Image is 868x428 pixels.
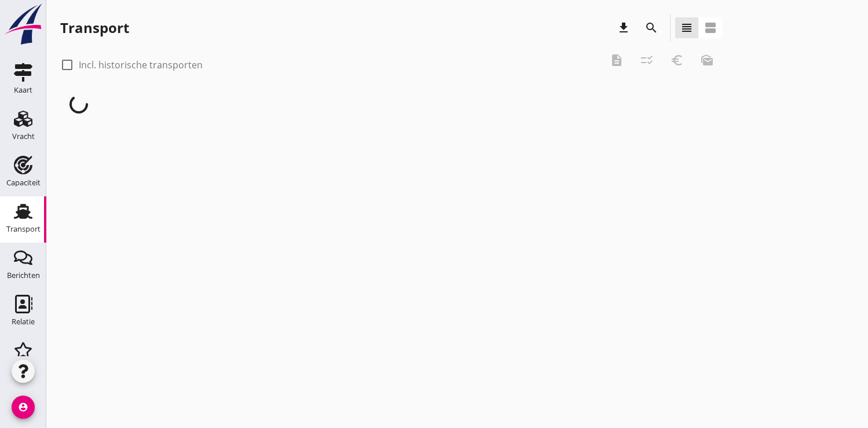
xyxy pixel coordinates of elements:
[60,19,129,37] div: Transport
[704,21,717,35] i: view_agenda
[12,396,35,419] i: account_circle
[12,318,35,325] div: Relatie
[79,59,203,71] label: Incl. historische transporten
[6,225,41,233] div: Transport
[14,86,32,94] div: Kaart
[617,21,631,35] i: download
[680,21,694,35] i: view_headline
[2,3,44,46] img: logo-small.a267ee39.svg
[12,133,35,140] div: Vracht
[6,179,41,186] div: Capaciteit
[7,272,40,279] div: Berichten
[644,21,658,35] i: search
